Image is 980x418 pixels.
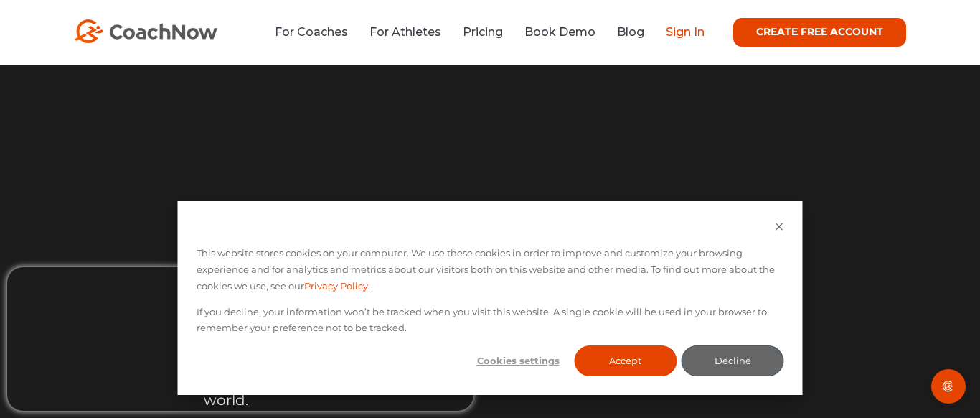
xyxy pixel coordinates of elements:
button: Decline [682,345,784,376]
a: For Athletes [369,25,441,39]
a: Blog [617,25,644,39]
a: Pricing [463,25,503,39]
iframe: Popup CTA [7,267,473,411]
button: Accept [574,345,677,376]
a: Privacy Policy [304,278,368,294]
a: Sign In [666,25,705,39]
a: CREATE FREE ACCOUNT [733,18,906,47]
p: This website stores cookies on your computer. We use these cookies in order to improve and custom... [197,245,784,294]
a: For Coaches [275,25,348,39]
button: Cookies settings [467,345,570,376]
a: Book Demo [524,25,595,39]
div: Cookie banner [178,201,803,395]
img: CoachNow Logo [74,19,217,43]
div: Open Intercom Messenger [931,369,966,404]
button: Dismiss cookie banner [775,220,784,236]
p: If you decline, your information won’t be tracked when you visit this website. A single cookie wi... [197,304,784,337]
